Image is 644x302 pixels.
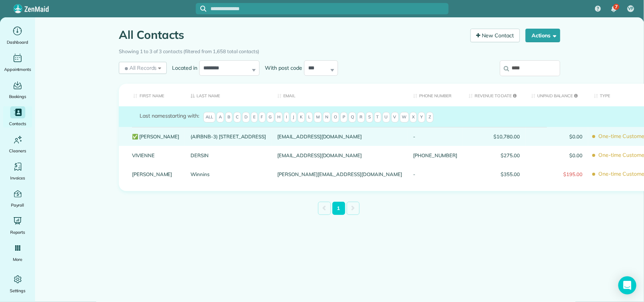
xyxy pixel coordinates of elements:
[119,45,560,55] div: Showing 1 to 3 of 3 contacts (filtered from 1,658 total contacts)
[531,172,583,177] span: $195.00
[314,112,322,123] span: M
[531,153,583,158] span: $0.00
[3,215,32,236] a: Reports
[251,112,258,123] span: E
[366,112,373,123] span: S
[260,64,304,72] label: With post code
[374,112,381,123] span: T
[3,25,32,46] a: Dashboard
[11,201,25,209] span: Payroll
[3,161,32,182] a: Invoices
[3,79,32,100] a: Bookings
[3,188,32,209] a: Payroll
[185,84,272,107] th: Last Name: activate to sort column descending
[618,276,636,294] div: Open Intercom Messenger
[332,112,339,123] span: O
[259,112,266,123] span: F
[408,165,463,184] div: -
[298,112,305,123] span: K
[217,112,224,123] span: A
[306,112,313,123] span: L
[140,112,199,120] label: starting with:
[469,134,520,139] span: $10,780.00
[9,120,26,127] span: Contacts
[234,112,241,123] span: C
[13,256,22,263] span: More
[10,287,26,294] span: Settings
[332,202,345,215] a: 1
[123,64,157,72] span: All Records
[3,133,32,155] a: Cleaners
[191,153,266,158] a: DERSIN
[400,112,409,123] span: W
[272,165,407,184] div: [PERSON_NAME][EMAIL_ADDRESS][DOMAIN_NAME]
[200,6,206,12] svg: Focus search
[290,112,297,123] span: J
[410,112,417,123] span: X
[284,112,289,123] span: I
[132,172,179,177] a: [PERSON_NAME]
[526,84,588,107] th: Unpaid Balance: activate to sort column ascending
[275,112,283,123] span: H
[418,112,425,123] span: Y
[3,52,32,73] a: Appointments
[167,64,199,72] label: Located in
[531,134,583,139] span: $0.00
[463,84,526,107] th: Revenue to Date: activate to sort column ascending
[408,84,463,107] th: Phone number: activate to sort column ascending
[10,228,25,236] span: Reports
[3,273,32,294] a: Settings
[272,84,407,107] th: Email: activate to sort column ascending
[119,29,465,41] h1: All Contacts
[323,112,330,123] span: N
[191,172,266,177] a: Winnins
[526,29,560,42] button: Actions
[119,84,185,107] th: First Name: activate to sort column ascending
[426,112,433,123] span: Z
[132,134,179,139] a: ✅ [PERSON_NAME]
[383,112,390,123] span: U
[9,147,26,155] span: Cleaners
[10,174,25,182] span: Invoices
[140,112,168,119] span: Last names
[615,4,618,10] span: 7
[408,127,463,146] div: -
[340,112,347,123] span: P
[272,127,407,146] div: [EMAIL_ADDRESS][DOMAIN_NAME]
[469,153,520,158] span: $275.00
[408,146,463,165] div: [PHONE_NUMBER]
[203,112,215,123] span: All
[469,172,520,177] span: $355.00
[132,153,179,158] a: VIVIENNE
[242,112,250,123] span: D
[4,66,31,73] span: Appointments
[191,134,266,139] a: (AIRBNB-3) [STREET_ADDRESS]
[267,112,274,123] span: G
[391,112,399,123] span: V
[628,6,633,12] span: VF
[225,112,232,123] span: B
[470,29,520,42] a: New Contact
[9,93,26,100] span: Bookings
[349,112,356,123] span: Q
[7,38,28,46] span: Dashboard
[3,106,32,127] a: Contacts
[272,146,407,165] div: [EMAIL_ADDRESS][DOMAIN_NAME]
[357,112,365,123] span: R
[196,6,206,12] button: Focus search
[606,1,622,17] div: 7 unread notifications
